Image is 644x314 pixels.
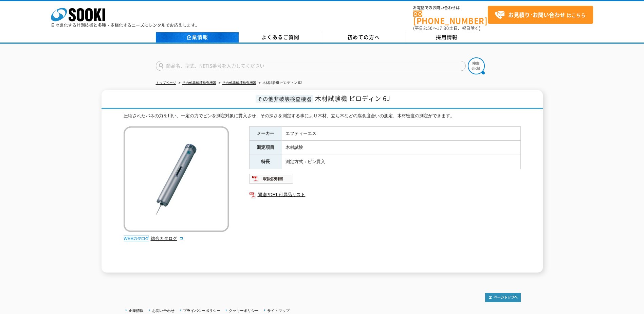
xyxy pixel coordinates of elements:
img: 木材試験機 ピロディン 6J [124,126,229,232]
div: 圧縮されたバネの力を用い、一定の力でピンを測定対象に貫入させ、その深さを測定する事により木材、立ち木などの腐食度合いの測定、木材密度の測定ができます。 [124,112,521,120]
td: エフティーエス [282,126,520,141]
a: 関連PDF1 付属品リスト [249,190,521,199]
span: 木材試験機 ピロディン 6J [315,94,390,103]
th: 特長 [249,155,282,169]
span: 初めての方へ [347,33,380,41]
img: btn_search.png [468,57,485,74]
p: 日々進化する計測技術と多種・多様化するニーズにレンタルでお応えします。 [51,23,200,27]
a: クッキーポリシー [229,309,259,313]
img: webカタログ [124,235,149,242]
th: メーカー [249,126,282,141]
a: 企業情報 [129,309,144,313]
a: お問い合わせ [152,309,174,313]
span: その他非破壊検査機器 [256,95,313,103]
img: トップページへ [485,293,521,302]
span: お電話でのお問い合わせは [413,6,488,10]
a: 取扱説明書 [249,178,294,183]
a: プライバシーポリシー [183,309,220,313]
li: 木材試験機 ピロディン 6J [257,80,302,87]
span: 8:50 [423,25,433,31]
input: 商品名、型式、NETIS番号を入力してください [156,61,466,71]
span: はこちら [495,10,586,20]
a: よくあるご質問 [239,32,322,42]
th: 測定項目 [249,141,282,155]
td: 木材試験 [282,141,520,155]
a: お見積り･お問い合わせはこちら [488,6,593,24]
a: 総合カタログ [151,236,184,241]
strong: お見積り･お問い合わせ [508,11,565,19]
a: [PHONE_NUMBER] [413,11,488,24]
a: その他非破壊検査機器 [182,81,216,85]
a: 企業情報 [156,32,239,42]
a: 採用情報 [405,32,489,42]
a: その他非破壊検査機器 [222,81,256,85]
td: 測定方式：ピン貫入 [282,155,520,169]
a: 初めての方へ [322,32,405,42]
span: (平日 ～ 土日、祝日除く) [413,25,480,31]
a: サイトマップ [267,309,290,313]
img: 取扱説明書 [249,173,294,184]
span: 17:30 [437,25,449,31]
a: トップページ [156,81,176,85]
